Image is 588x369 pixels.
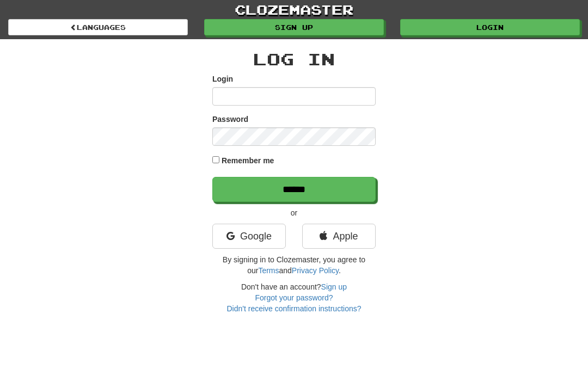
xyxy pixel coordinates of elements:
[222,155,274,166] label: Remember me
[212,50,376,68] h2: Log In
[212,254,376,276] p: By signing in to Clozemaster, you agree to our and .
[212,73,233,84] label: Login
[212,114,248,125] label: Password
[226,304,361,313] a: Didn't receive confirmation instructions?
[212,224,286,249] a: Google
[302,224,376,249] a: Apple
[212,207,376,218] p: or
[292,266,339,275] a: Privacy Policy
[212,281,376,314] div: Don't have an account?
[255,293,333,302] a: Forgot your password?
[321,282,347,291] a: Sign up
[400,19,580,35] a: Login
[8,19,188,35] a: Languages
[258,266,279,275] a: Terms
[204,19,384,35] a: Sign up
